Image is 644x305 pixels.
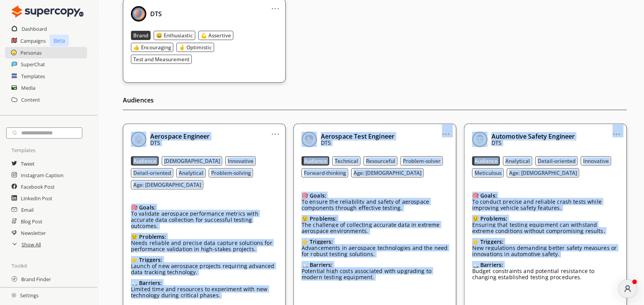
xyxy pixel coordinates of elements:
b: Aerospace Test Engineer [321,132,394,141]
b: Analytical [179,169,203,176]
div: 😟 [302,216,448,222]
p: To ensure the reliability and safety of aerospace components through effective testing. [302,199,448,211]
button: Problem-solving [209,168,253,178]
button: 🤞 Optimistic [176,43,214,52]
b: Audience [475,158,498,164]
h2: LinkedIn Post [21,193,52,204]
p: Ensuring that testing equipment can withstand extreme conditions without compromising results. [472,222,619,234]
img: Close [472,132,488,147]
h2: Content [21,94,40,106]
a: Audience Finder [21,285,58,297]
p: Needs reliable and precise data capture solutions for performance validation in high-stakes proje... [131,240,278,252]
button: Forward-thinking [302,168,348,178]
button: Detail-oriented [535,156,578,166]
a: Dashboard [22,23,47,35]
button: Age: [DEMOGRAPHIC_DATA] [351,168,424,178]
a: Tweet [21,158,35,169]
b: Audience [133,158,156,164]
b: Goals: [139,204,156,211]
button: Audience [131,156,159,166]
b: Detail-oriented [538,158,575,164]
p: To validate aerospace performance metrics with accurate data collection for successful testing ou... [131,211,278,229]
h2: Media [21,82,35,94]
b: Triggers: [310,238,333,245]
button: atlas-launcher [619,280,637,298]
button: Analytical [176,168,206,178]
button: Age: [DEMOGRAPHIC_DATA] [507,168,579,178]
a: Personas [20,47,42,59]
b: Problem-solving [211,169,251,176]
div: 🏔️ [472,262,619,268]
b: Test and Measurement [133,56,190,63]
b: Age: [DEMOGRAPHIC_DATA] [509,169,577,176]
h2: Facebook Post [21,181,55,193]
button: Brand [131,31,151,40]
b: Aerospace Engineer [150,132,210,141]
p: The challenge of collecting accurate data in extreme aerospace environments. [302,222,448,234]
b: Problems: [139,233,166,240]
a: Newsletter [21,227,46,239]
b: Goals: [480,192,497,199]
div: 👉 [302,239,448,245]
b: Problems: [480,215,507,222]
b: Barriers: [480,261,503,268]
img: Close [131,6,146,22]
p: Beta [50,35,69,47]
p: Launch of new aerospace projects requiring advanced data tracking technology. [131,263,278,275]
div: 👉 [472,239,619,245]
b: Meticulous [475,169,501,176]
b: Age: [DEMOGRAPHIC_DATA] [354,169,421,176]
div: 🎯 [302,193,448,199]
b: DTS [150,10,162,18]
h2: Instagram Caption [21,169,64,181]
div: 🏔️ [302,262,448,268]
b: 💪 Assertive [201,32,231,39]
p: Limited time and resources to experiment with new technology during critical phases. [131,286,278,298]
button: Technical [332,156,361,166]
b: Technical [335,158,358,164]
b: Barriers: [310,261,332,268]
div: 🎯 [472,193,619,199]
button: 👍 Encouraging [131,43,173,52]
h2: Audiences [123,94,627,110]
b: Audience [304,158,327,164]
b: Detail-oriented [133,169,171,176]
p: Potential high costs associated with upgrading to modern testing equipment. [302,268,448,280]
a: SuperChat [21,59,45,70]
a: ... [272,128,280,134]
b: Triggers: [139,256,162,263]
img: Close [131,132,146,147]
a: Email [21,204,34,216]
img: Close [12,4,84,19]
div: 😟 [131,234,278,240]
b: Triggers: [480,238,503,245]
h2: Brand Finder [21,273,51,285]
div: 😟 [472,216,619,222]
button: 😄 Enthusiastic [154,31,195,40]
button: 💪 Assertive [198,31,233,40]
p: New regulations demanding better safety measures or innovations in automotive safety. [472,245,619,257]
img: Close [12,293,16,298]
h2: Blog Post [21,216,42,227]
button: Innovative [581,156,611,166]
p: DTS [150,140,210,146]
button: Problem-solver [401,156,443,166]
p: DTS [491,140,575,146]
h2: Show All [22,239,41,250]
img: Close [302,132,317,147]
a: Templates [21,70,45,82]
b: [DEMOGRAPHIC_DATA] [164,158,220,164]
button: Audience [302,156,329,166]
button: Resourceful [364,156,397,166]
button: Analytical [503,156,532,166]
button: Meticulous [472,168,504,178]
a: ... [442,128,450,134]
b: Age: [DEMOGRAPHIC_DATA] [133,181,201,188]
